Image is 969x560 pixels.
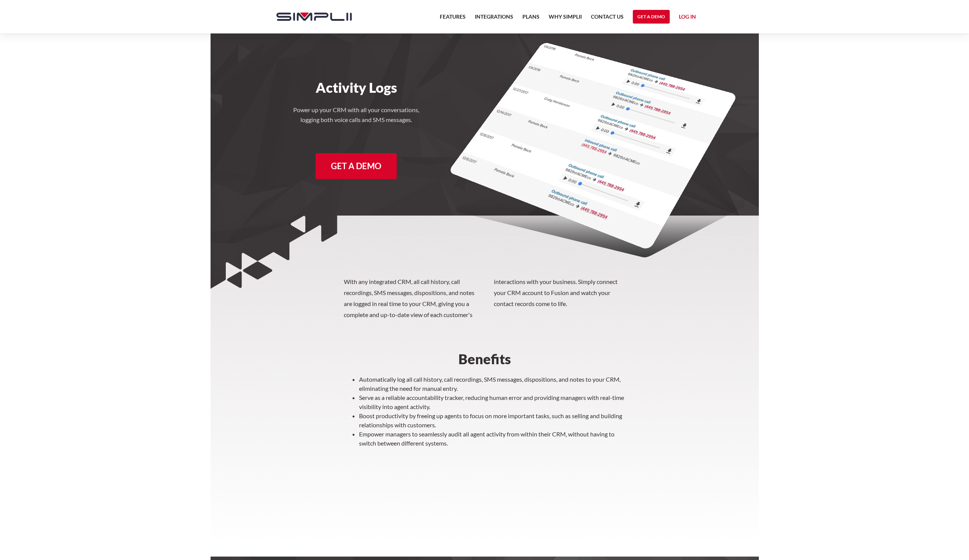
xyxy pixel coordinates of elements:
[269,79,444,96] h1: Activity Logs
[359,375,626,393] li: Automatically log all call history, call recordings, SMS messages, dispositions, and notes to you...
[591,12,624,26] a: Contact US
[359,393,626,411] li: Serve as a reliable accountability tracker, reducing human error and providing managers with real...
[633,10,670,24] a: Get a Demo
[288,105,425,124] h4: Power up your CRM with all your conversations, logging both voice calls and SMS messages.
[359,430,626,448] li: Empower managers to seamlessly audit all agent activity from within their CRM, without having to ...
[344,352,626,366] h2: Benefits
[344,276,626,320] p: With any integrated CRM, all call history, call recordings, SMS messages, dispositions, and notes...
[549,12,582,26] a: Why Simplii
[440,12,466,26] a: Features
[679,12,696,24] a: Log in
[359,411,626,430] li: Boost productivity by freeing up agents to focus on more important tasks, such as selling and bui...
[522,12,540,26] a: Plans
[276,13,352,21] img: Simplii
[475,12,513,26] a: Integrations
[316,153,397,179] a: Get a Demo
